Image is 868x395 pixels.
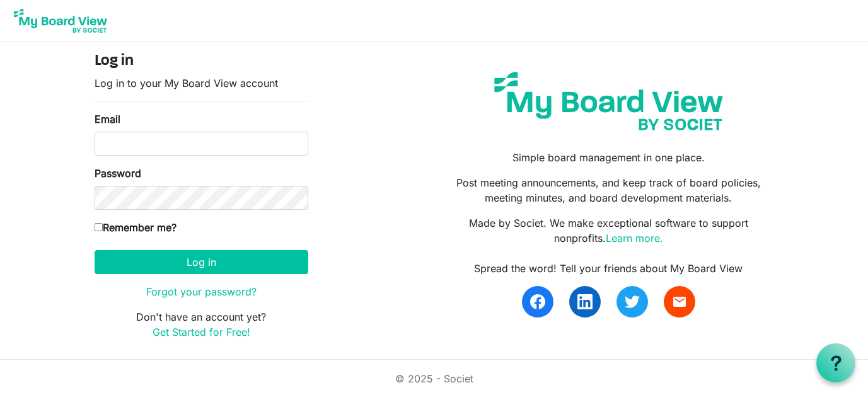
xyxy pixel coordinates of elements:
[10,5,111,37] img: My Board View Logo
[95,166,141,181] label: Password
[664,286,695,318] a: email
[530,294,545,309] img: facebook.svg
[485,62,732,140] img: my-board-view-societ.svg
[672,294,687,309] span: email
[577,294,593,309] img: linkedin.svg
[606,232,663,244] a: Learn more.
[95,220,176,235] label: Remember me?
[153,326,250,338] a: Get Started for Free!
[443,175,773,205] p: Post meeting announcements, and keep track of board policies, meeting minutes, and board developm...
[95,223,103,231] input: Remember me?
[443,215,773,246] p: Made by Societ. We make exceptional software to support nonprofits.
[95,52,308,71] h4: Log in
[146,285,257,298] a: Forgot your password?
[95,112,120,127] label: Email
[95,250,308,274] button: Log in
[443,261,773,276] div: Spread the word! Tell your friends about My Board View
[443,150,773,165] p: Simple board management in one place.
[95,309,308,340] p: Don't have an account yet?
[95,76,308,91] p: Log in to your My Board View account
[625,294,640,309] img: twitter.svg
[395,372,473,385] a: © 2025 - Societ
